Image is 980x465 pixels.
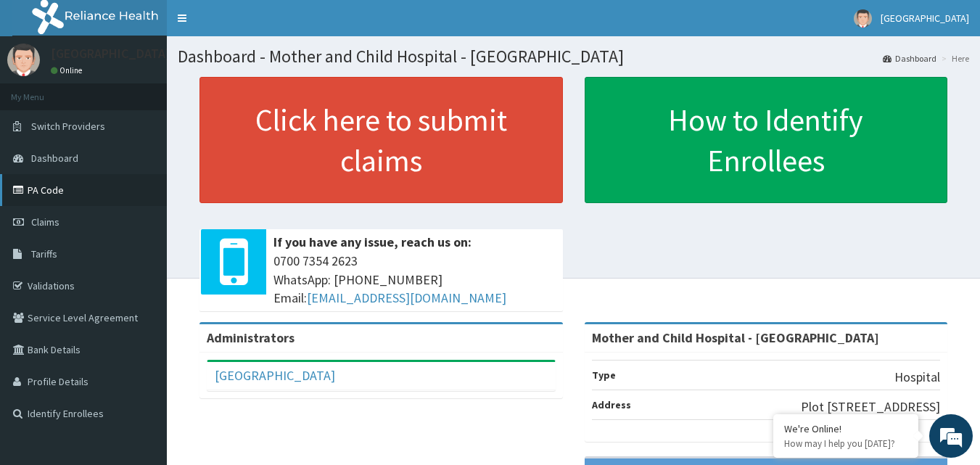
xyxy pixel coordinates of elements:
[784,437,907,450] p: How may I help you today?
[592,329,879,346] strong: Mother and Child Hospital - [GEOGRAPHIC_DATA]
[592,398,631,411] b: Address
[894,368,940,387] p: Hospital
[273,234,472,250] b: If you have any issue, reach us on:
[854,9,872,28] img: User Image
[585,77,948,203] a: How to Identify Enrollees
[31,152,78,165] span: Dashboard
[207,329,295,346] b: Administrators
[31,120,105,133] span: Switch Providers
[883,52,936,65] a: Dashboard
[31,215,59,229] span: Claims
[199,77,563,203] a: Click here to submit claims
[7,44,40,76] img: User Image
[592,369,616,382] b: Type
[801,398,940,416] p: Plot [STREET_ADDRESS]
[31,247,57,260] span: Tariffs
[307,289,506,306] a: [EMAIL_ADDRESS][DOMAIN_NAME]
[215,367,335,384] a: [GEOGRAPHIC_DATA]
[51,65,86,75] a: Online
[881,12,969,25] span: [GEOGRAPHIC_DATA]
[938,52,969,65] li: Here
[178,47,969,66] h1: Dashboard - Mother and Child Hospital - [GEOGRAPHIC_DATA]
[273,252,556,308] span: 0700 7354 2623 WhatsApp: [PHONE_NUMBER] Email:
[51,47,170,60] p: [GEOGRAPHIC_DATA]
[784,422,907,435] div: We're Online!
